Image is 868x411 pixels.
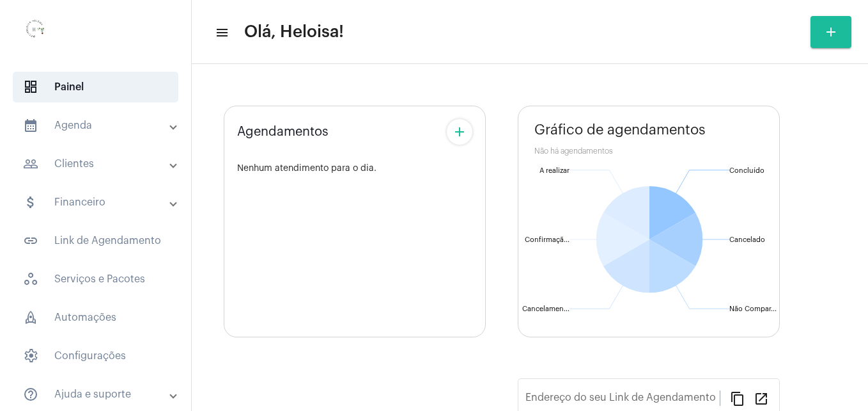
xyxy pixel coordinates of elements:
[539,167,570,174] text: A realizar
[23,195,38,210] mat-icon: sidenav icon
[23,348,38,364] span: sidenav icon
[13,225,178,256] span: Link de Agendamento
[23,156,171,172] mat-panel-title: Clientes
[244,22,344,42] span: Olá, Heloisa!
[13,302,178,333] span: Automações
[8,379,191,410] mat-expansion-panel-header: sidenav iconAjuda e suporte
[729,167,764,174] text: Concluído
[23,233,38,248] mat-icon: sidenav icon
[23,310,38,325] span: sidenav icon
[13,341,178,371] span: Configurações
[754,391,769,406] mat-icon: open_in_new
[10,6,61,58] img: 0d939d3e-dcd2-0964-4adc-7f8e0d1a206f.png
[215,25,228,40] mat-icon: sidenav icon
[237,125,329,139] span: Agendamentos
[823,24,839,40] mat-icon: add
[23,156,38,172] mat-icon: sidenav icon
[8,149,191,179] mat-expansion-panel-header: sidenav iconClientes
[13,264,178,294] span: Serviços e Pacotes
[729,236,765,243] text: Cancelado
[534,122,706,138] span: Gráfico de agendamentos
[729,305,777,312] text: Não Compar...
[23,79,38,95] span: sidenav icon
[23,387,38,402] mat-icon: sidenav icon
[452,124,467,140] mat-icon: add
[522,305,570,312] text: Cancelamen...
[23,195,171,210] mat-panel-title: Financeiro
[23,387,171,402] mat-panel-title: Ajuda e suporte
[23,271,38,287] span: sidenav icon
[13,72,178,102] span: Painel
[8,110,191,141] mat-expansion-panel-header: sidenav iconAgenda
[730,391,745,406] mat-icon: content_copy
[525,394,720,406] input: Link
[23,118,171,133] mat-panel-title: Agenda
[525,236,570,244] text: Confirmaçã...
[8,187,191,218] mat-expansion-panel-header: sidenav iconFinanceiro
[237,164,472,173] div: Nenhum atendimento para o dia.
[23,118,38,133] mat-icon: sidenav icon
